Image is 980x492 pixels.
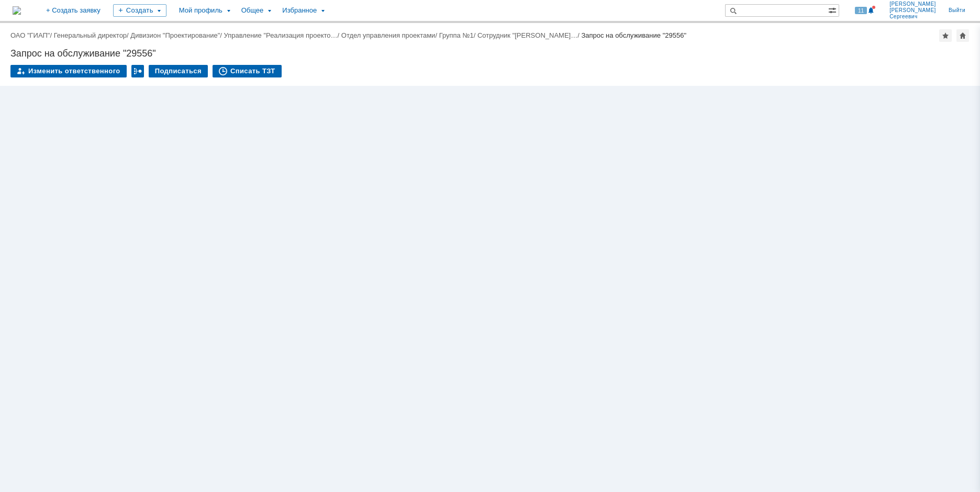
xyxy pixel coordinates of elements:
[439,31,474,39] a: Группа №1
[855,7,867,14] span: 11
[956,29,969,42] div: Сделать домашней страницей
[889,1,936,7] span: [PERSON_NAME]
[939,29,952,42] div: Добавить в избранное
[439,31,477,39] div: /
[130,31,224,39] div: /
[10,48,970,59] div: Запрос на обслуживание "29556"
[477,31,582,39] div: /
[13,6,21,15] a: Перейти на домашнюю страницу
[10,31,50,39] a: ОАО "ГИАП"
[341,31,439,39] div: /
[581,31,686,39] div: Запрос на обслуживание "29556"
[224,31,341,39] div: /
[54,31,127,39] a: Генеральный директор
[131,65,144,77] div: Работа с массовостью
[889,7,936,14] span: [PERSON_NAME]
[130,31,220,39] a: Дивизион "Проектирование"
[10,31,54,39] div: /
[341,31,436,39] a: Отдел управления проектами
[477,31,577,39] a: Сотрудник "[PERSON_NAME]…
[828,5,839,15] span: Расширенный поиск
[54,31,131,39] div: /
[113,4,166,17] div: Создать
[13,6,21,15] img: logo
[224,31,338,39] a: Управление "Реализация проекто…
[889,14,936,20] span: Сергеевич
